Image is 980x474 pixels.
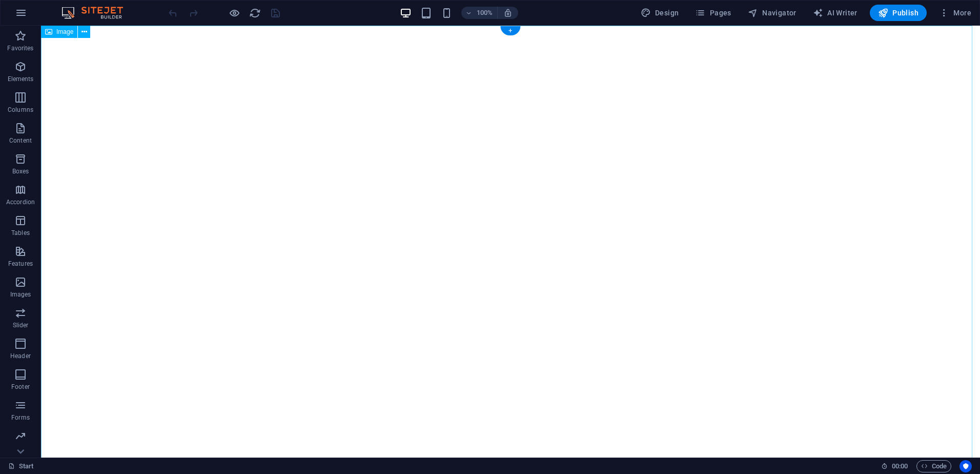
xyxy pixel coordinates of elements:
[939,8,971,18] span: More
[744,5,801,21] button: Navigator
[881,460,908,472] h6: Session time
[8,106,33,114] p: Columns
[637,5,683,21] button: Design
[249,7,261,19] button: reload
[695,8,731,18] span: Pages
[503,8,513,17] i: On resize automatically adjust zoom level to fit chosen device.
[6,444,34,452] p: Marketing
[56,29,73,35] span: Image
[11,383,30,391] p: Footer
[249,7,261,19] i: Reload page
[637,5,683,21] div: Design (Ctrl+Alt+Y)
[9,136,32,145] p: Content
[500,26,520,35] div: +
[477,7,493,19] h6: 100%
[892,460,908,472] span: 00 00
[228,7,240,19] button: Click here to leave preview mode and continue editing
[959,460,972,472] button: Usercentrics
[10,290,31,299] p: Images
[8,460,34,472] a: Click to cancel selection. Double-click to open Pages
[11,229,30,237] p: Tables
[8,75,34,83] p: Elements
[10,352,31,360] p: Header
[921,460,947,472] span: Code
[691,5,735,21] button: Pages
[8,260,33,268] p: Features
[59,7,136,19] img: Editor Logo
[916,460,951,472] button: Code
[13,321,29,329] p: Slider
[12,167,29,175] p: Boxes
[641,8,679,18] span: Design
[935,5,975,21] button: More
[809,5,862,21] button: AI Writer
[461,7,498,19] button: 100%
[813,8,857,18] span: AI Writer
[7,44,33,52] p: Favorites
[748,8,797,18] span: Navigator
[6,198,35,206] p: Accordion
[899,462,901,470] span: :
[11,413,30,422] p: Forms
[878,8,918,18] span: Publish
[870,5,927,21] button: Publish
